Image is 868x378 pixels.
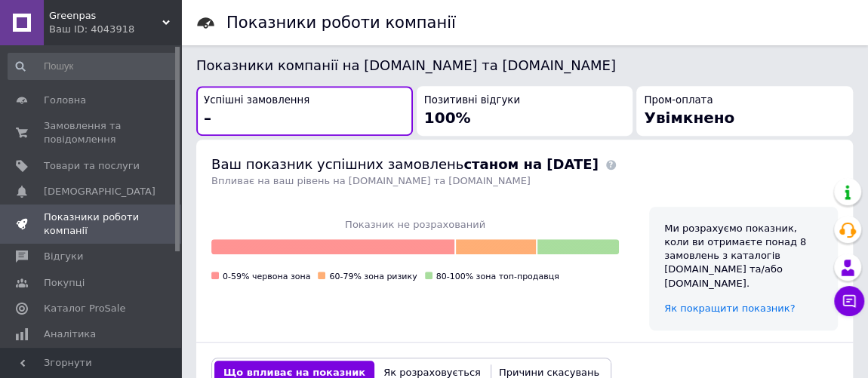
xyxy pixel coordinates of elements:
span: Показник не розрахований [211,218,619,232]
button: Пром-оплатаУвімкнено [636,86,853,137]
div: Ми розрахуємо показник, коли ви отримаєте понад 8 замовлень з каталогів [DOMAIN_NAME] та/або [DOM... [664,222,823,290]
span: Показники роботи компанії [44,211,140,238]
span: Товари та послуги [44,159,140,173]
button: Позитивні відгуки100% [417,86,633,137]
span: 0-59% червона зона [223,272,310,281]
a: Як покращити показник? [664,303,795,314]
span: Головна [44,94,86,107]
span: Пром-оплата [644,94,713,108]
b: станом на [DATE] [463,156,598,172]
span: Позитивні відгуки [424,94,520,108]
span: 100% [424,109,471,127]
span: Замовлення та повідомлення [44,119,140,146]
span: Увімкнено [644,109,734,127]
span: – [204,109,211,127]
span: 60-79% зона ризику [329,272,417,281]
input: Пошук [8,53,177,80]
span: Аналітика [44,327,96,341]
span: Каталог ProSale [44,302,125,315]
span: 80-100% зона топ-продавця [436,272,559,281]
div: Ваш ID: 4043918 [49,23,181,36]
span: Greenpas [49,9,162,23]
h1: Показники роботи компанії [226,14,456,32]
span: Впливає на ваш рівень на [DOMAIN_NAME] та [DOMAIN_NAME] [211,175,531,186]
span: Показники компанії на [DOMAIN_NAME] та [DOMAIN_NAME] [196,57,616,73]
span: [DEMOGRAPHIC_DATA] [44,185,155,198]
span: Успішні замовлення [204,94,309,108]
span: Відгуки [44,250,83,263]
span: Ваш показник успішних замовлень [211,156,599,172]
button: Успішні замовлення– [196,86,413,137]
span: Покупці [44,276,85,290]
button: Чат з покупцем [834,286,864,316]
